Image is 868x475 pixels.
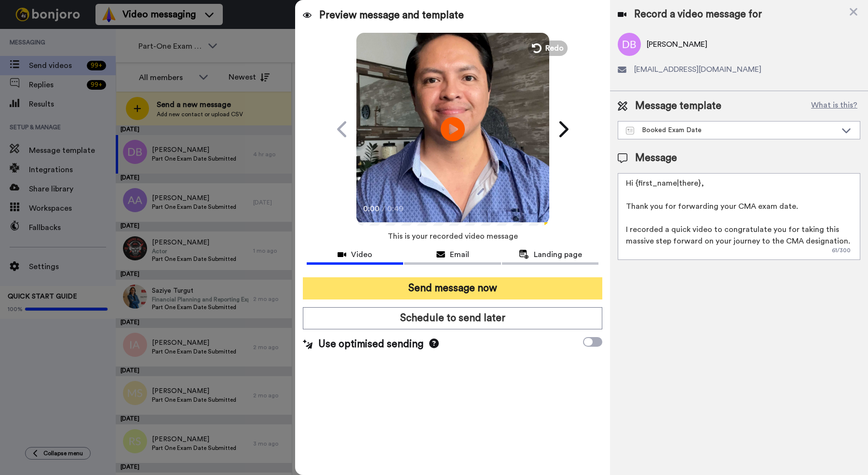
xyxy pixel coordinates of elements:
[382,203,385,215] span: /
[363,203,380,215] span: 0:00
[635,151,677,165] span: Message
[450,249,469,260] span: Email
[618,173,860,260] textarea: Hi {first_name|there}, Thank you for forwarding your CMA exam date. I recorded a quick video to c...
[626,125,837,135] div: Booked Exam Date
[388,226,518,247] span: This is your recorded video message
[303,277,602,299] button: Send message now
[634,64,761,75] span: [EMAIL_ADDRESS][DOMAIN_NAME]
[808,99,860,113] button: What is this?
[626,127,634,135] img: Message-temps.svg
[387,203,404,215] span: 0:49
[534,249,582,260] span: Landing page
[303,307,602,329] button: Schedule to send later
[635,99,721,113] span: Message template
[351,249,372,260] span: Video
[318,337,423,352] span: Use optimised sending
